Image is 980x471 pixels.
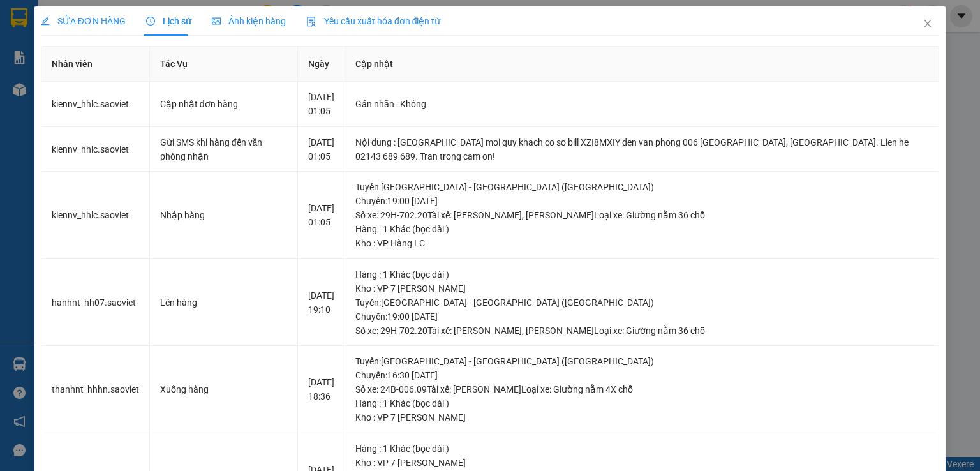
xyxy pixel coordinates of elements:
div: Nhập hàng [160,208,287,222]
div: [DATE] 01:05 [308,90,334,118]
div: Kho : VP 7 [PERSON_NAME] [355,456,928,470]
td: hanhnt_hh07.saoviet [41,259,150,347]
div: [DATE] 18:36 [308,375,334,403]
th: Ngày [298,47,345,82]
div: Tuyến : [GEOGRAPHIC_DATA] - [GEOGRAPHIC_DATA] ([GEOGRAPHIC_DATA]) Chuyến: 19:00 [DATE] Số xe: 29H... [355,295,928,338]
span: edit [41,17,50,26]
div: Kho : VP Hàng LC [355,236,928,250]
td: kiennv_hhlc.saoviet [41,172,150,259]
button: Close [910,6,946,42]
span: Yêu cầu xuất hóa đơn điện tử [306,16,441,26]
td: kiennv_hhlc.saoviet [41,82,150,127]
td: thanhnt_hhhn.saoviet [41,346,150,433]
div: Hàng : 1 Khác (bọc dài ) [355,267,928,281]
span: clock-circle [146,17,155,26]
div: [DATE] 19:10 [308,288,334,317]
div: Lên hàng [160,295,287,310]
span: Ảnh kiện hàng [212,16,286,26]
div: [DATE] 01:05 [308,135,334,163]
div: Hàng : 1 Khác (bọc dài ) [355,396,928,410]
div: Kho : VP 7 [PERSON_NAME] [355,410,928,424]
div: Hàng : 1 Khác (bọc dài ) [355,442,928,456]
th: Cập nhật [345,47,939,82]
span: close [923,19,933,29]
span: SỬA ĐƠN HÀNG [41,16,126,26]
div: Kho : VP 7 [PERSON_NAME] [355,281,928,295]
div: Hàng : 1 Khác (bọc dài ) [355,222,928,236]
span: picture [212,17,221,26]
div: Gán nhãn : Không [355,97,928,111]
th: Tác Vụ [150,47,298,82]
div: [DATE] 01:05 [308,201,334,229]
td: kiennv_hhlc.saoviet [41,127,150,172]
div: Tuyến : [GEOGRAPHIC_DATA] - [GEOGRAPHIC_DATA] ([GEOGRAPHIC_DATA]) Chuyến: 19:00 [DATE] Số xe: 29H... [355,180,928,222]
img: icon [306,17,316,27]
div: Nội dung : [GEOGRAPHIC_DATA] moi quy khach co so bill XZI8MXIY den van phong 006 [GEOGRAPHIC_DATA... [355,135,928,163]
div: Tuyến : [GEOGRAPHIC_DATA] - [GEOGRAPHIC_DATA] ([GEOGRAPHIC_DATA]) Chuyến: 16:30 [DATE] Số xe: 24B... [355,354,928,396]
div: Gửi SMS khi hàng đến văn phòng nhận [160,135,287,163]
th: Nhân viên [41,47,150,82]
div: Cập nhật đơn hàng [160,97,287,111]
div: Xuống hàng [160,382,287,396]
span: Lịch sử [146,16,191,26]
